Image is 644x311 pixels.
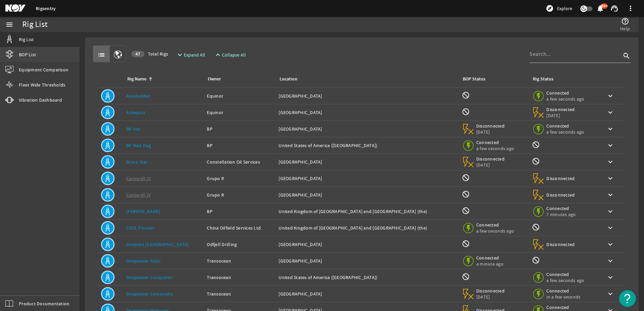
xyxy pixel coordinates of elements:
[606,141,614,149] mat-icon: keyboard_arrow_down
[620,25,630,32] span: Help
[126,159,148,165] a: Brava Star
[207,109,273,116] div: Equinor
[279,142,456,149] div: United States of America ([GEOGRAPHIC_DATA])
[131,50,168,57] span: Total Rigs
[279,126,456,132] div: [GEOGRAPHIC_DATA]
[279,175,456,182] div: [GEOGRAPHIC_DATA]
[126,241,189,247] a: Deepsea [GEOGRAPHIC_DATA]
[546,175,575,181] span: Disconnected
[462,108,470,116] mat-icon: BOP Monitoring not available for this rig
[546,271,584,277] span: Connected
[606,174,614,182] mat-icon: keyboard_arrow_down
[127,75,147,83] div: Rig Name
[557,5,572,12] span: Explore
[207,290,273,297] div: Transocean
[533,75,553,83] div: Rig Status
[606,257,614,265] mat-icon: keyboard_arrow_down
[462,91,470,99] mat-icon: BOP Monitoring not available for this rig
[546,294,580,300] span: in a few seconds
[462,174,470,182] mat-icon: BOP Monitoring not available for this rig
[606,125,614,133] mat-icon: keyboard_arrow_down
[19,36,34,43] span: Rig List
[126,75,199,83] div: Rig Name
[279,109,456,116] div: [GEOGRAPHIC_DATA]
[19,300,69,307] span: Product Documentation
[606,108,614,116] mat-icon: keyboard_arrow_down
[207,75,270,83] div: Owner
[36,5,56,12] a: Rigsentry
[126,109,145,115] a: Askepott
[529,50,621,58] input: Search...
[606,207,614,215] mat-icon: keyboard_arrow_down
[5,96,13,104] mat-icon: vibration
[476,139,514,145] span: Connected
[207,241,273,248] div: Odfjell Drilling
[546,123,584,129] span: Connected
[279,159,456,165] div: [GEOGRAPHIC_DATA]
[207,142,273,149] div: BP
[126,93,151,99] a: Askeladden
[207,192,273,198] div: Grupo R
[207,126,273,132] div: BP
[546,129,584,135] span: a few seconds ago
[211,49,249,61] button: Collapse All
[126,192,151,198] a: Cantarell IV
[207,274,273,281] div: Transocean
[476,288,505,294] span: Disconnected
[606,273,614,281] mat-icon: keyboard_arrow_down
[207,93,273,99] div: Equinor
[176,51,181,59] mat-icon: expand_more
[126,225,154,231] a: COSL Pioneer
[207,208,273,215] div: BP
[5,21,13,29] mat-icon: menu
[463,75,485,83] div: BOP Status
[606,224,614,232] mat-icon: keyboard_arrow_down
[546,192,575,198] span: Disconnected
[280,75,297,83] div: Location
[184,51,205,58] span: Expand All
[546,211,576,217] span: 7 minutes ago
[532,256,540,264] mat-icon: Rig Monitoring not available for this rig
[546,90,584,96] span: Connected
[476,123,505,129] span: Disconnected
[546,277,584,283] span: a few seconds ago
[476,145,514,151] span: a few seconds ago
[546,106,575,112] span: Disconnected
[207,224,273,231] div: China Oilfield Services Ltd.
[462,240,470,248] mat-icon: BOP Monitoring not available for this rig
[97,51,105,59] mat-icon: list
[546,4,554,12] mat-icon: explore
[462,273,470,281] mat-icon: BOP Monitoring not available for this rig
[606,290,614,298] mat-icon: keyboard_arrow_down
[546,288,580,294] span: Connected
[610,4,618,12] mat-icon: support_agent
[476,228,514,234] span: a few seconds ago
[606,240,614,248] mat-icon: keyboard_arrow_down
[207,175,273,182] div: Grupo R
[546,96,584,102] span: a few seconds ago
[126,274,173,280] a: Deepwater Conqueror
[619,290,636,307] button: Open Resource Center
[606,191,614,199] mat-icon: keyboard_arrow_down
[621,17,629,25] mat-icon: help_outline
[476,156,505,162] span: Disconnected
[19,81,65,88] span: Fleet Wide Thresholds
[546,112,575,118] span: [DATE]
[476,255,505,261] span: Connected
[279,274,456,281] div: United States of America ([GEOGRAPHIC_DATA])
[532,141,540,149] mat-icon: Rig Monitoring not available for this rig
[622,52,631,60] i: search
[476,129,505,135] span: [DATE]
[279,241,456,248] div: [GEOGRAPHIC_DATA]
[279,208,456,215] div: United Kingdom of [GEOGRAPHIC_DATA] and [GEOGRAPHIC_DATA] (the)
[19,66,68,73] span: Equipment Comparison
[126,142,151,148] a: BP Mad Dog
[19,51,36,58] span: BOP List
[596,4,604,12] mat-icon: notifications
[207,159,273,165] div: Constellation Oil Services
[131,51,144,57] div: 47
[126,175,151,181] a: Cantarell III
[462,207,470,215] mat-icon: BOP Monitoring not available for this rig
[19,97,62,103] span: Vibration Dashboard
[622,0,639,16] button: more_vert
